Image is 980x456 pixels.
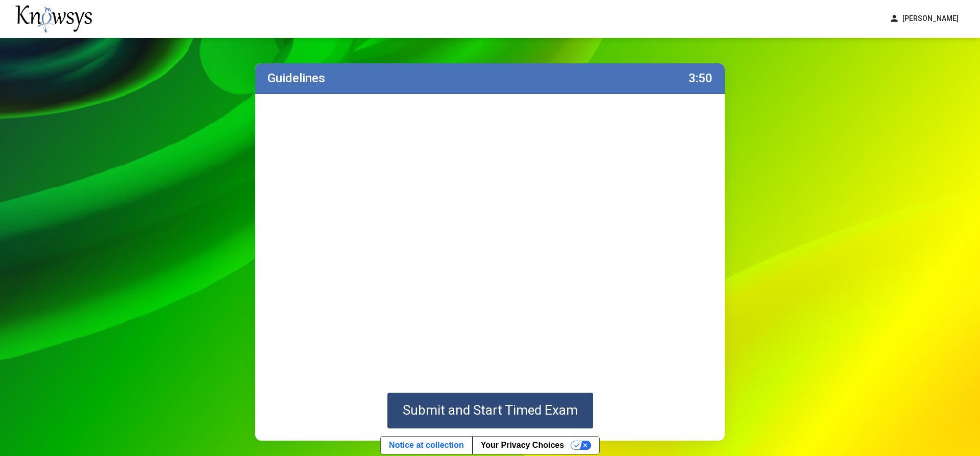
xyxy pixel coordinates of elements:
img: knowsys-logo.png [15,5,92,33]
span: Submit and Start Timed Exam [403,402,578,418]
label: Guidelines [267,71,325,85]
label: 3:50 [689,71,713,85]
span: person [889,13,899,24]
button: person[PERSON_NAME] [883,10,965,27]
button: Submit and Start Timed Exam [387,393,593,428]
a: Notice at collection [381,437,472,454]
button: Your Privacy Choices [472,437,599,454]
